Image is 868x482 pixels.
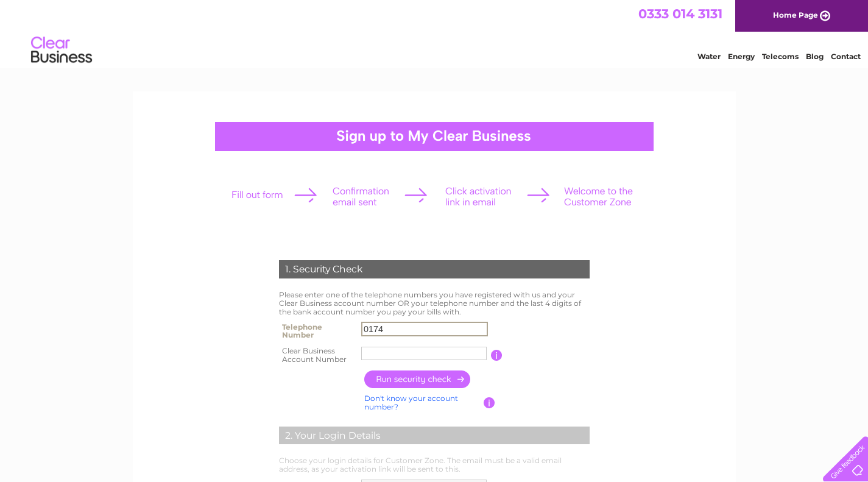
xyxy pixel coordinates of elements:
a: 0333 014 3131 [638,6,722,21]
div: 2. Your Login Details [279,427,590,445]
a: Contact [831,52,861,61]
div: 1. Security Check [279,260,590,278]
a: Telecoms [762,52,799,61]
td: Please enter one of the telephone numbers you have registered with us and your Clear Business acc... [276,288,593,319]
a: Blog [806,52,824,61]
input: Information [484,397,495,408]
th: Telephone Number [276,319,359,343]
td: Choose your login details for Customer Zone. The email must be a valid email address, as your act... [276,453,593,477]
a: Energy [728,52,755,61]
div: Clear Business is a trading name of Verastar Limited (registered in [GEOGRAPHIC_DATA] No. 3667643... [147,7,722,59]
th: Clear Business Account Number [276,343,359,367]
a: Don't know your account number? [364,394,458,411]
input: Information [491,350,503,361]
img: logo.png [30,32,93,69]
a: Water [697,52,721,61]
